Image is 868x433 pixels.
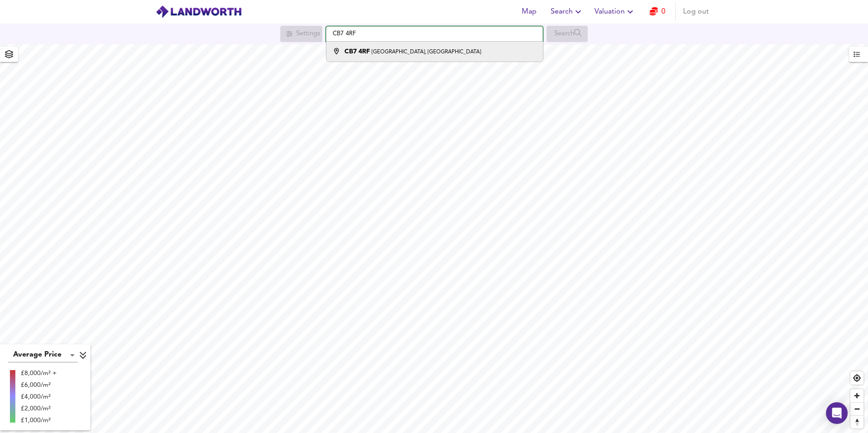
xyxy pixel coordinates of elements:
span: Map [518,5,540,18]
button: Search [547,3,587,21]
div: £8,000/m² + [21,369,57,378]
img: logo [156,5,242,19]
button: Valuation [591,3,639,21]
span: Log out [683,5,709,18]
span: Search [551,5,584,18]
button: Zoom out [850,402,863,415]
strong: CB7 4RF [344,48,370,55]
span: Valuation [594,5,636,18]
div: Average Price [8,348,78,362]
div: £1,000/m² [21,416,57,425]
button: Map [514,3,543,21]
input: Enter a location... [326,26,543,42]
button: 0 [643,3,672,21]
div: £2,000/m² [21,404,57,413]
small: [GEOGRAPHIC_DATA], [GEOGRAPHIC_DATA] [372,49,481,55]
button: Find my location [850,371,863,385]
div: £4,000/m² [21,392,57,401]
button: Log out [679,3,712,21]
button: Zoom in [850,389,863,402]
div: Search for a location first or explore the map [280,26,322,42]
div: Open Intercom Messenger [826,402,848,424]
span: Reset bearing to north [850,416,863,428]
button: Reset bearing to north [850,415,863,428]
span: Zoom out [850,403,863,415]
div: £6,000/m² [21,381,57,390]
a: 0 [650,5,665,18]
div: Search for a location first or explore the map [547,26,588,42]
